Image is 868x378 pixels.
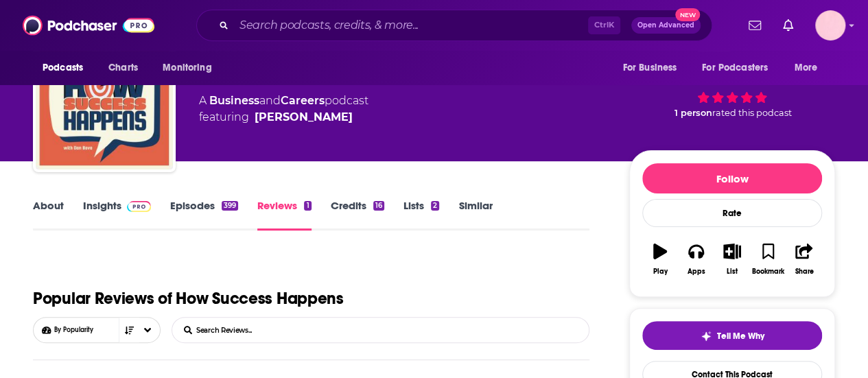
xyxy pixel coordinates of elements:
span: Open Advanced [637,22,694,29]
h1: Popular Reviews of How Success Happens [33,285,344,311]
a: Similar [458,199,492,231]
a: Business [209,94,259,107]
div: 2 [431,201,439,211]
span: For Podcasters [702,58,768,78]
span: New [675,8,700,21]
img: Podchaser Pro [127,201,151,212]
div: Rate [642,199,822,227]
a: Lists2 [403,199,439,231]
div: A podcast [199,93,368,126]
button: open menu [693,55,788,81]
img: User Profile [815,10,845,40]
button: Open AdvancedNew [631,17,701,34]
div: List [727,268,738,276]
span: Charts [108,58,138,78]
button: open menu [33,55,101,81]
button: Bookmark [750,235,786,284]
a: Careers [281,94,325,107]
div: Search podcasts, credits, & more... [196,10,712,41]
span: Monitoring [163,58,211,78]
button: Show profile menu [815,10,845,40]
span: rated this podcast [712,108,792,118]
span: Logged in as abbydeg [815,10,845,40]
button: Choose List sort [33,317,161,343]
img: Podchaser - Follow, Share and Rate Podcasts [23,12,154,38]
a: Show notifications dropdown [777,14,799,37]
button: List [714,235,750,284]
span: Ctrl K [588,16,620,34]
span: More [795,58,818,78]
a: InsightsPodchaser Pro [83,199,151,231]
span: Podcasts [43,58,83,78]
div: 1 [304,201,311,211]
input: Search podcasts, credits, & more... [234,14,588,36]
div: 16 [373,201,384,211]
img: How Success Happens [36,32,173,169]
button: Follow [642,163,822,193]
a: Credits16 [331,199,384,231]
button: open menu [613,55,694,81]
a: Show notifications dropdown [743,14,766,37]
a: Charts [99,55,146,81]
span: 1 person [675,108,712,118]
button: Apps [678,235,714,284]
div: Bookmark [752,268,784,276]
a: About [33,199,64,231]
a: Episodes399 [170,199,238,231]
a: Dan Bova [255,109,353,126]
a: Reviews1 [257,199,311,231]
button: tell me why sparkleTell Me Why [642,321,822,350]
img: tell me why sparkle [701,331,712,342]
span: For Business [622,58,677,78]
button: Play [642,235,678,284]
div: Apps [688,268,705,276]
span: By Popularity [54,326,143,334]
span: Tell Me Why [717,331,764,342]
button: Share [786,235,822,284]
button: open menu [153,55,229,81]
div: 399 [222,201,238,211]
button: open menu [785,55,835,81]
div: Play [653,268,668,276]
div: Share [795,268,813,276]
span: and [259,94,281,107]
span: featuring [199,109,368,126]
